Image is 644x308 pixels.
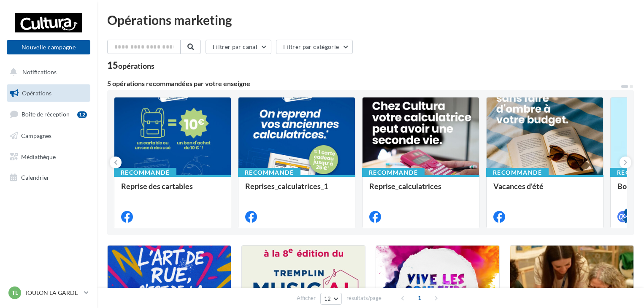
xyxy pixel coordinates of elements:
a: Boîte de réception12 [5,105,92,123]
button: Filtrer par catégorie [276,40,353,54]
span: Afficher [297,294,316,302]
span: Notifications [22,68,57,76]
a: Médiathèque [5,148,92,166]
div: opérations [118,62,154,70]
div: Recommandé [114,168,176,177]
button: 12 [320,293,342,305]
div: Vacances d'été [493,182,596,199]
div: 12 [77,111,87,118]
div: 4 [624,208,632,216]
span: Opérations [22,89,51,97]
a: Calendrier [5,169,92,186]
div: 15 [107,61,154,70]
a: TL TOULON LA GARDE [7,285,90,301]
div: Reprises_calculatrices_1 [245,182,348,199]
div: Reprise_calculatrices [369,182,472,199]
a: Campagnes [5,127,92,145]
div: 5 opérations recommandées par votre enseigne [107,80,620,87]
div: Recommandé [486,168,549,177]
span: résultats/page [346,294,382,302]
button: Nouvelle campagne [7,40,90,54]
span: Boîte de réception [22,111,70,118]
span: Calendrier [21,174,49,181]
span: Campagnes [21,132,51,139]
div: Recommandé [238,168,300,177]
span: 12 [324,295,331,302]
span: TL [12,289,18,297]
span: Médiathèque [21,153,56,160]
div: Reprise des cartables [121,182,224,199]
button: Filtrer par canal [206,40,271,54]
span: 1 [413,291,426,305]
button: Notifications [5,63,89,81]
a: Opérations [5,84,92,102]
p: TOULON LA GARDE [24,289,81,297]
div: Recommandé [362,168,425,177]
div: Opérations marketing [107,14,634,26]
